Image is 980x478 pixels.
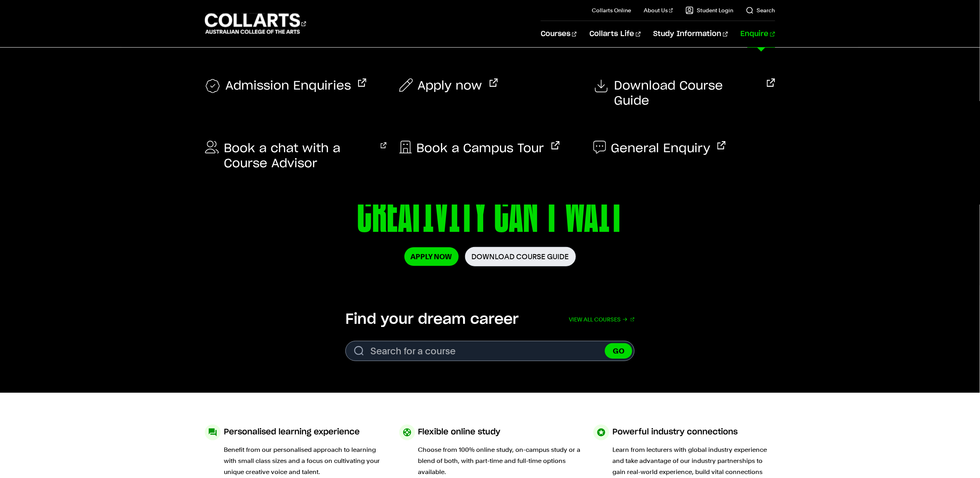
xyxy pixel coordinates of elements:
a: Courses [541,21,577,47]
span: Download Course Guide [614,78,760,109]
span: General Enquiry [611,141,710,156]
h3: Personalised learning experience [224,424,360,440]
a: Book a Campus Tour [399,141,560,156]
p: CREATIVITY CAN'T WAIT [288,182,692,247]
a: Book a chat with a Course Advisor [205,141,387,171]
a: Apply now [399,78,498,94]
span: Apply now [418,78,482,94]
span: Book a Campus Tour [417,141,544,156]
a: Collarts Life [589,21,641,47]
a: Student Login [686,6,733,14]
p: Benefit from our personalised approach to learning with small class sizes and a focus on cultivat... [224,444,387,478]
a: Download Course Guide [593,78,775,109]
a: Download Course Guide [465,247,576,266]
div: Go to homepage [205,12,306,35]
span: Admission Enquiries [225,78,351,94]
form: Search [345,341,635,361]
p: Choose from 100% online study, on-campus study or a blend of both, with part-time and full-time o... [418,444,581,478]
a: Search [746,6,775,14]
h3: Powerful industry connections [612,424,738,440]
h2: Find your dream career [345,311,519,328]
a: About Us [644,6,673,14]
span: Book a chat with a Course Advisor [224,141,374,171]
a: Admission Enquiries [205,78,366,94]
a: Collarts Online [592,6,631,14]
input: Search for a course [345,341,635,361]
button: GO [605,343,632,359]
a: View all courses [569,311,635,328]
h3: Flexible online study [418,424,501,440]
a: General Enquiry [593,141,726,156]
a: Enquire [741,21,775,47]
a: Apply Now [404,247,459,266]
a: Study Information [654,21,728,47]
